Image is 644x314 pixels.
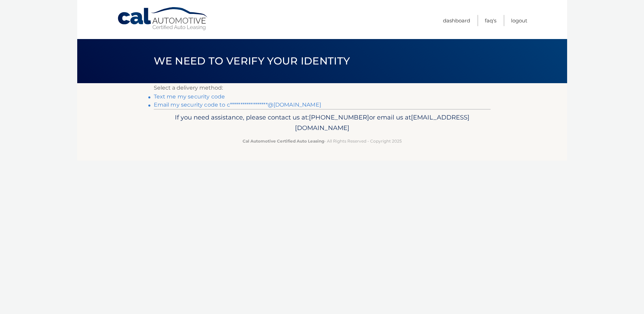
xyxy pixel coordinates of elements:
p: - All Rights Reserved - Copyright 2025 [158,137,486,145]
p: If you need assistance, please contact us at: or email us at [158,112,486,134]
span: We need to verify your identity [154,55,350,67]
a: Dashboard [443,15,470,26]
a: Text me my security code [154,93,225,100]
a: Logout [511,15,527,26]
a: FAQ's [485,15,496,26]
span: [PHONE_NUMBER] [309,113,369,121]
p: Select a delivery method: [154,83,491,93]
strong: Cal Automotive Certified Auto Leasing [243,138,324,144]
a: Cal Automotive [117,7,209,31]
